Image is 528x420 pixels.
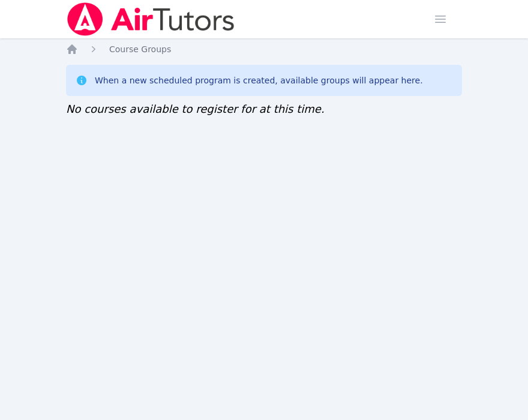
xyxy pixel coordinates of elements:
[95,74,423,86] div: When a new scheduled program is created, available groups will appear here.
[66,103,325,115] span: No courses available to register for at this time.
[109,44,171,54] span: Course Groups
[109,43,171,55] a: Course Groups
[66,43,462,55] nav: Breadcrumb
[66,2,236,36] img: Air Tutors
